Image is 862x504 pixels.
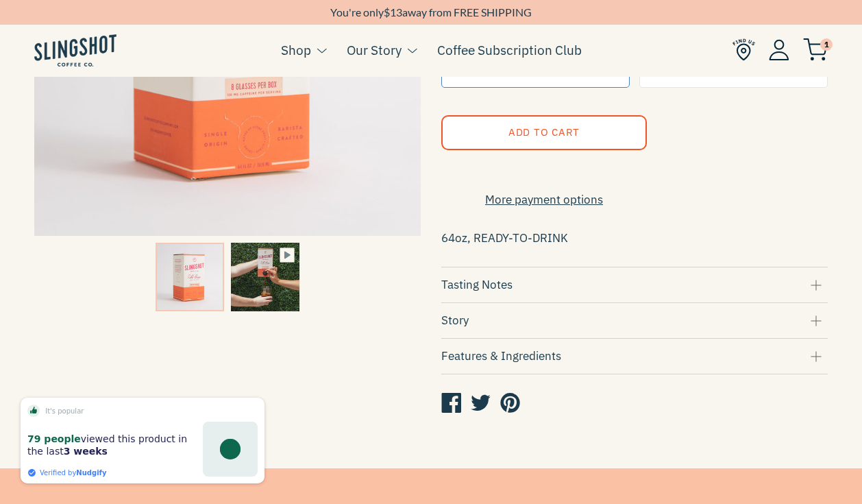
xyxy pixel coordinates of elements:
[441,311,828,330] div: Story
[156,243,224,311] img: Slingshot Fridge Box 64oz Ready-to-Drink
[390,5,402,19] span: 13
[231,243,299,311] img: Slingshot Fridge Box 64oz Ready-to-Drink
[732,38,755,61] img: Find Us
[820,38,833,51] span: 1
[441,276,828,294] div: Tasting Notes
[437,40,582,60] a: Coffee Subscription Club
[441,347,828,365] div: Features & Ingredients
[441,191,647,209] a: More payment options
[769,39,789,60] img: Account
[441,226,828,250] p: 64oz, READY-TO-DRINK
[281,40,311,60] a: Shop
[384,5,390,19] span: $
[803,42,828,58] a: 1
[508,125,580,139] span: Add to Cart
[441,115,647,150] button: Add to Cart
[347,40,402,60] a: Our Story
[803,38,828,61] img: cart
